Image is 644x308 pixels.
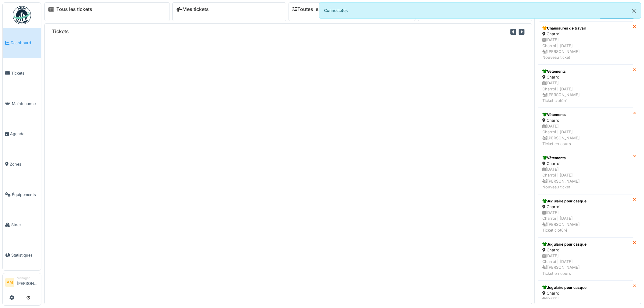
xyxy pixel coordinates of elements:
div: [DATE] Charroi | [DATE] [PERSON_NAME] Ticket en cours [542,123,629,147]
span: Zones [10,161,39,167]
div: Jugulaire pour casque [542,242,629,247]
li: AM [5,278,14,287]
a: Vêtements Charroi [DATE]Charroi | [DATE] [PERSON_NAME]Nouveau ticket [538,151,633,194]
span: Agenda [10,131,39,137]
a: Maintenance [3,88,41,119]
a: Dashboard [3,28,41,58]
div: [DATE] Charroi | [DATE] [PERSON_NAME] Ticket clotûré [542,80,629,103]
div: Charroi [542,74,629,80]
a: Zones [3,149,41,180]
div: Connecté(e). [319,2,641,19]
a: Équipements [3,179,41,210]
a: Agenda [3,119,41,149]
span: Dashboard [11,40,39,46]
a: Tickets [3,58,41,89]
a: AM Manager[PERSON_NAME] [5,276,39,290]
a: Vêtements Charroi [DATE]Charroi | [DATE] [PERSON_NAME]Ticket en cours [538,108,633,151]
div: Charroi [542,204,629,210]
span: Statistiques [11,252,39,258]
a: Vêtements Charroi [DATE]Charroi | [DATE] [PERSON_NAME]Ticket clotûré [538,65,633,108]
a: Mes tickets [176,6,209,12]
div: [DATE] Charroi | [DATE] [PERSON_NAME] Nouveau ticket [542,37,629,60]
a: Stock [3,210,41,240]
div: [DATE] Charroi | [DATE] [PERSON_NAME] Ticket clotûré [542,210,629,233]
div: Charroi [542,31,629,37]
span: Équipements [12,192,39,198]
div: Jugulaire pour casque [542,198,629,204]
div: Charroi [542,247,629,253]
div: [DATE] Charroi | [DATE] [PERSON_NAME] Nouveau ticket [542,166,629,190]
a: Tous les tickets [56,6,92,12]
div: Vêtements [542,69,629,74]
div: Vêtements [542,112,629,117]
div: Vêtements [542,155,629,161]
div: Jugulaire pour casque [542,285,629,290]
a: Jugulaire pour casque Charroi [DATE]Charroi | [DATE] [PERSON_NAME]Ticket en cours [538,237,633,281]
a: Toutes les tâches [292,6,338,12]
div: [DATE] Charroi | [DATE] [PERSON_NAME] Ticket en cours [542,253,629,276]
span: Maintenance [12,101,39,107]
div: Charroi [542,161,629,166]
a: Chaussures de travail Charroi [DATE]Charroi | [DATE] [PERSON_NAME]Nouveau ticket [538,21,633,65]
img: Badge_color-CXgf-gQk.svg [13,6,31,24]
button: Close [627,3,641,19]
span: Tickets [11,70,39,76]
a: Jugulaire pour casque Charroi [DATE]Charroi | [DATE] [PERSON_NAME]Ticket clotûré [538,194,633,237]
a: Statistiques [3,240,41,271]
h6: Tickets [52,29,69,34]
div: Manager [17,276,39,280]
div: Charroi [542,117,629,123]
div: Chaussures de travail [542,26,629,31]
li: [PERSON_NAME] [17,276,39,289]
span: Stock [11,222,39,228]
div: Charroi [542,290,629,296]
